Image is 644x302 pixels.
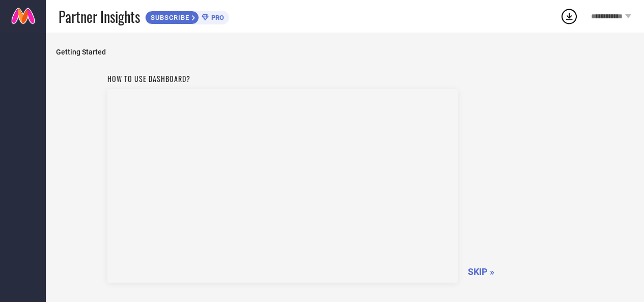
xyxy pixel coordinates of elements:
span: Getting Started [56,48,634,56]
span: SUBSCRIBE [146,14,192,21]
h1: How to use dashboard? [107,73,458,84]
div: Open download list [560,7,578,25]
a: SUBSCRIBEPRO [145,8,229,24]
iframe: YouTube video player [107,89,458,283]
span: Partner Insights [59,6,140,27]
span: PRO [209,14,224,21]
span: SKIP » [468,266,494,277]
